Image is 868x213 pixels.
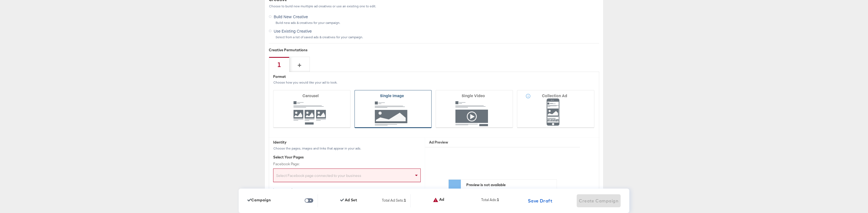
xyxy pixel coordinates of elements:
[481,197,499,205] div: Total Ads:
[433,197,503,205] div: AdTotal Ads:1
[340,198,357,202] div: Ad Set
[302,93,319,98] span: Carousel
[275,35,599,39] div: Select from a list of saved ads & creatives for your campaign.
[497,197,499,206] div: 1
[273,140,421,145] div: Identity
[274,28,312,34] span: Use Existing Creative
[466,182,554,187] div: Preview is not available
[404,198,406,205] div: 1
[274,14,308,19] span: Build New Creative
[277,60,281,69] div: 1
[433,197,444,203] div: Ad
[462,93,485,98] span: Single Video
[340,198,410,204] div: Ad SetTotal Ad Sets:1
[273,81,595,84] div: Choose how you would like your ad to look.
[528,197,553,205] span: Save Draft
[273,74,595,79] div: Format
[269,4,599,8] div: Choose to build new muiltiple ad creatives or use an existing one to edit.
[273,147,421,150] div: Choose the pages, images and links that appear in your ads.
[273,161,421,167] label: Facebook Page:
[269,47,599,53] div: Creative Permutations
[273,171,420,182] div: Select Facebook page connected to your business
[298,60,301,69] div: +
[542,93,567,98] span: Collection Ad
[275,21,599,25] div: Build new ads & creatives for your campaign.
[273,187,421,192] label: Instagram Account:
[382,198,406,204] div: Total Ad Sets:
[273,155,421,160] div: Select Your Pages
[429,140,448,145] strong: Ad Preview
[247,198,271,202] div: Campaign
[380,93,404,98] span: Single Image
[526,194,555,207] button: Save Draft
